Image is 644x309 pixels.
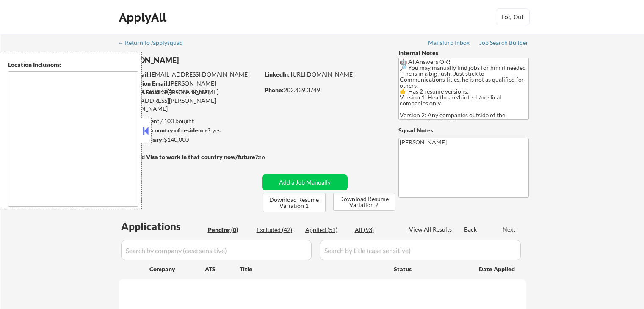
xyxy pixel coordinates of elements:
[118,126,257,135] div: yes
[479,265,516,273] div: Date Applied
[149,265,205,273] div: Company
[121,221,205,232] div: Applications
[503,225,516,234] div: Next
[265,86,284,94] strong: Phone:
[320,240,521,260] input: Search by title (case sensitive)
[118,40,191,46] div: ← Return to /applysquad
[118,39,191,48] a: ← Return to /applysquad
[240,265,386,273] div: Title
[119,70,259,79] div: [EMAIL_ADDRESS][DOMAIN_NAME]
[119,88,259,113] div: [PERSON_NAME][EMAIL_ADDRESS][PERSON_NAME][DOMAIN_NAME]
[118,117,259,125] div: 51 sent / 100 bought
[119,10,169,25] div: ApplyAll
[257,226,299,234] div: Excluded (42)
[121,240,312,260] input: Search by company (case sensitive)
[394,261,467,276] div: Status
[265,86,384,94] div: 202.439.3749
[291,71,354,78] a: [URL][DOMAIN_NAME]
[398,126,529,135] div: Squad Notes
[8,61,138,69] div: Location Inclusions:
[428,39,470,48] a: Mailslurp Inbox
[262,174,348,190] button: Add a Job Manually
[265,71,290,78] strong: LinkedIn:
[479,40,529,46] div: Job Search Builder
[119,79,259,96] div: [PERSON_NAME][EMAIL_ADDRESS][DOMAIN_NAME]
[263,193,326,212] button: Download Resume Variation 1
[333,193,395,211] button: Download Resume Variation 2
[208,226,250,234] div: Pending (0)
[119,55,293,66] div: [PERSON_NAME]
[305,226,348,234] div: Applied (51)
[205,265,240,273] div: ATS
[355,226,397,234] div: All (93)
[464,225,478,234] div: Back
[496,8,530,25] button: Log Out
[258,153,282,161] div: no
[119,153,260,160] strong: Will need Visa to work in that country now/future?:
[428,40,470,46] div: Mailslurp Inbox
[398,49,529,57] div: Internal Notes
[118,127,212,134] strong: Can work in country of residence?:
[118,135,259,144] div: $140,000
[409,225,454,234] div: View All Results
